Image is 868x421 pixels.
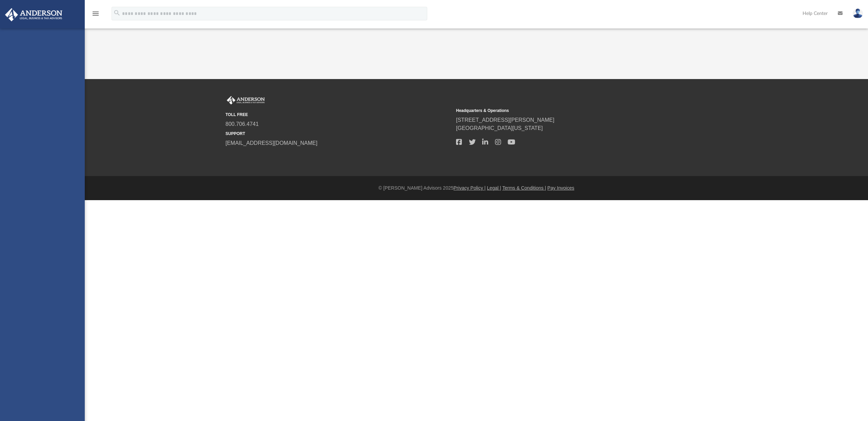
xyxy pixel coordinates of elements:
[85,185,868,192] div: © [PERSON_NAME] Advisors 2025
[547,185,574,191] a: Pay Invoices
[225,131,451,137] small: SUPPORT
[456,117,554,123] a: [STREET_ADDRESS][PERSON_NAME]
[225,121,259,127] a: 800.706.4741
[3,8,64,21] img: Anderson Advisors Platinum Portal
[456,108,682,114] small: Headquarters & Operations
[113,9,121,17] i: search
[225,112,451,118] small: TOLL FREE
[454,185,486,191] a: Privacy Policy |
[92,13,100,18] a: menu
[853,8,863,18] img: User Pic
[225,96,266,105] img: Anderson Advisors Platinum Portal
[92,9,100,18] i: menu
[456,125,543,131] a: [GEOGRAPHIC_DATA][US_STATE]
[225,140,317,146] a: [EMAIL_ADDRESS][DOMAIN_NAME]
[502,185,546,191] a: Terms & Conditions |
[487,185,501,191] a: Legal |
